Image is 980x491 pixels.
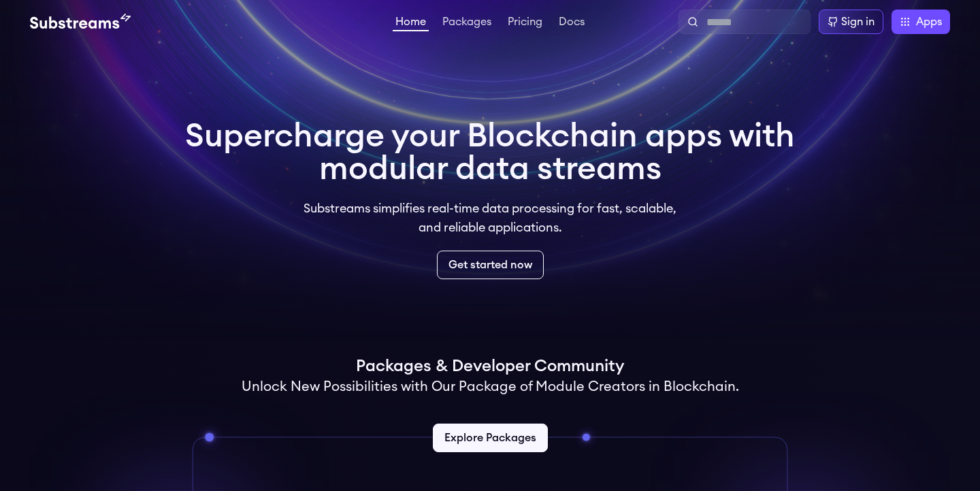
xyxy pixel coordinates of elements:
[440,16,494,30] a: Packages
[916,14,942,30] span: Apps
[242,377,739,396] h2: Unlock New Possibilities with Our Package of Module Creators in Blockchain.
[556,16,587,30] a: Docs
[505,16,545,30] a: Pricing
[185,120,795,185] h1: Supercharge your Blockchain apps with modular data streams
[437,251,544,279] a: Get started now
[294,199,686,237] p: Substreams simplifies real-time data processing for fast, scalable, and reliable applications.
[819,10,883,34] a: Sign in
[433,424,548,452] a: Explore Packages
[841,14,875,30] div: Sign in
[393,16,429,31] a: Home
[356,355,624,377] h1: Packages & Developer Community
[30,14,131,30] img: Substream's logo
